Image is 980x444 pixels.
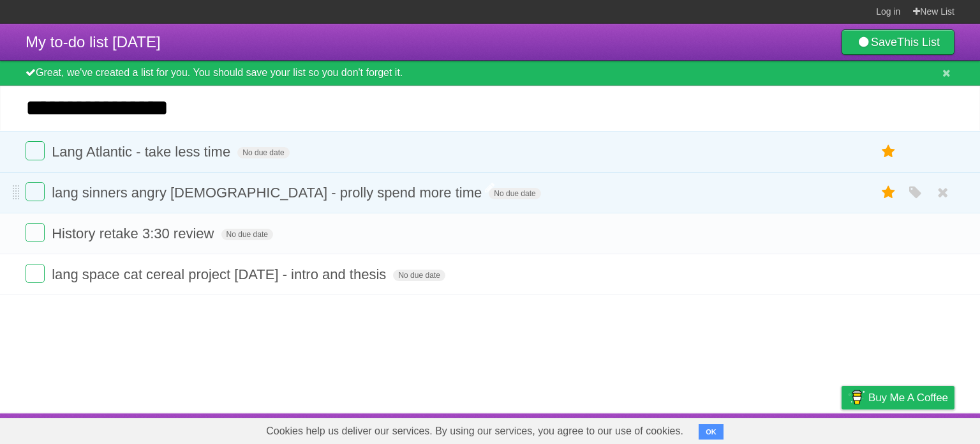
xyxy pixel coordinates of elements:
[868,387,948,409] span: Buy me a coffee
[237,147,289,158] span: No due date
[26,223,45,242] label: Done
[26,33,161,50] span: My to-do list [DATE]
[672,417,699,441] a: About
[897,36,940,49] b: This List
[842,386,954,410] a: Buy me a coffee
[26,264,45,283] label: Done
[699,424,724,440] button: OK
[393,270,445,281] span: No due date
[874,417,954,441] a: Suggest a feature
[825,417,858,441] a: Privacy
[842,29,954,55] a: SaveThis List
[221,229,273,240] span: No due date
[877,141,901,162] label: Star task
[52,185,485,201] span: lang sinners angry [DEMOGRAPHIC_DATA] - prolly spend more time
[877,182,901,203] label: Star task
[52,266,389,282] span: lang space cat cereal project [DATE] - intro and thesis
[26,141,45,160] label: Done
[52,144,234,160] span: Lang Atlantic - take less time
[253,418,696,444] span: Cookies help us deliver our services. By using our services, you agree to our use of cookies.
[848,387,865,408] img: Buy me a coffee
[26,182,45,201] label: Done
[714,417,766,441] a: Developers
[489,188,540,199] span: No due date
[782,417,810,441] a: Terms
[52,226,217,241] span: History retake 3:30 review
